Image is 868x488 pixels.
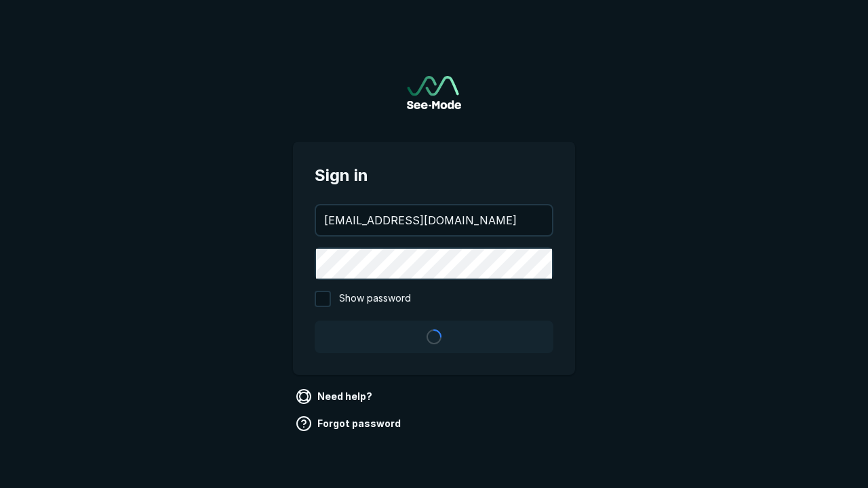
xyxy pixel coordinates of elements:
a: Go to sign in [407,76,461,109]
a: Forgot password [293,413,406,434]
span: Show password [339,291,411,307]
img: See-Mode Logo [407,76,461,109]
input: your@email.com [316,205,552,235]
a: Need help? [293,386,378,407]
span: Sign in [315,163,553,188]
